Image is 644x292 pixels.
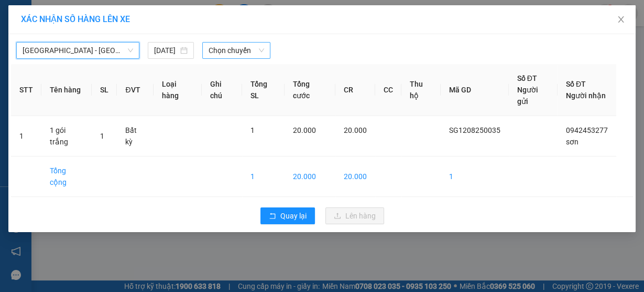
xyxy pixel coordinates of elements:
th: Tên hàng [41,64,92,116]
td: 1 [11,116,41,157]
td: 1 [441,157,509,197]
th: Tổng cước [285,64,335,116]
th: ĐVT [117,64,154,116]
td: 20.000 [335,157,375,197]
span: Số ĐT [517,74,537,82]
span: close [617,15,625,24]
button: uploadLên hàng [325,207,384,224]
span: XÁC NHẬN SỐ HÀNG LÊN XE [21,14,130,24]
th: Tổng SL [242,64,285,116]
span: Sài Gòn - Đắk Lắk [23,43,133,58]
button: rollbackQuay lại [260,207,315,224]
span: 20.000 [293,126,316,134]
li: In ngày: 18:06 12/08 [5,78,152,92]
th: STT [11,64,41,116]
span: Số ĐT [566,80,586,88]
th: SL [92,64,117,116]
span: Người gửi [517,86,538,106]
span: 1 [100,132,104,140]
span: sơn [566,138,578,146]
th: Loại hàng [154,64,202,116]
td: 20.000 [285,157,335,197]
span: Người nhận [566,91,606,100]
td: 1 gói trắng [41,116,92,157]
td: Bất kỳ [117,116,154,157]
th: CR [335,64,375,116]
span: 20.000 [344,126,367,134]
span: rollback [269,212,276,221]
th: Mã GD [441,64,509,116]
th: CC [375,64,401,116]
span: 0942453277 [566,126,608,134]
th: Thu hộ [401,64,441,116]
span: SG1208250035 [449,126,500,134]
span: 1 [250,126,255,134]
input: 12/08/2025 [154,45,178,56]
td: Tổng cộng [41,157,92,197]
span: Chọn chuyến [209,43,264,58]
span: Quay lại [280,210,307,222]
button: Close [606,5,636,35]
td: 1 [242,157,285,197]
th: Ghi chú [202,64,242,116]
li: Thảo Lan [5,63,152,78]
